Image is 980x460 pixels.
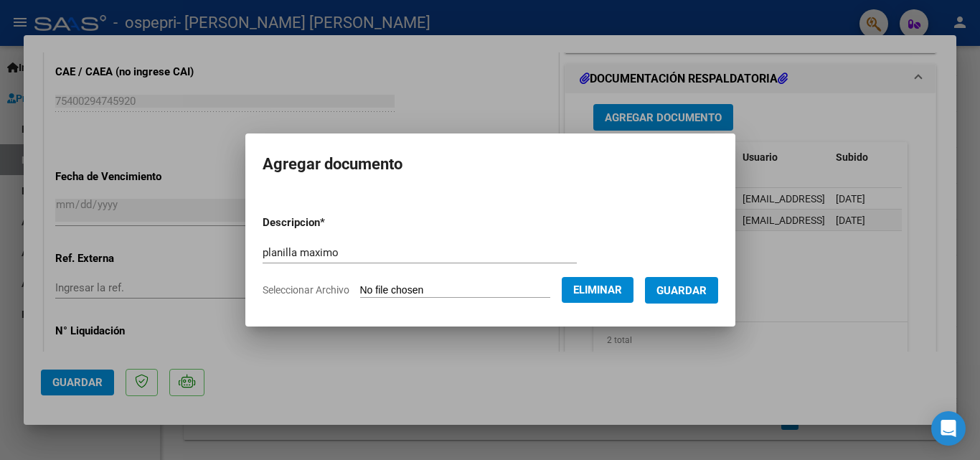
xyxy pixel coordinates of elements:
span: Guardar [656,284,707,297]
div: Open Intercom Messenger [931,411,966,446]
span: Eliminar [573,283,622,296]
button: Eliminar [562,277,633,303]
h2: Agregar documento [263,151,718,178]
span: Seleccionar Archivo [263,284,349,296]
p: Descripcion [263,215,400,231]
button: Guardar [645,277,718,304]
